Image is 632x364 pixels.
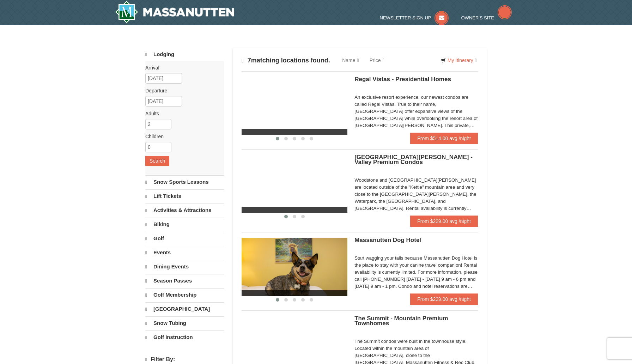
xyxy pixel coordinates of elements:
div: An exclusive resort experience, our newest condos are called Regal Vistas. True to their name, [G... [354,94,478,129]
a: From $514.00 avg /night [410,133,478,144]
a: My Itinerary [436,55,481,66]
a: Price [364,53,390,67]
button: Search [145,156,169,166]
span: Owner's Site [461,15,494,20]
label: Departure [145,87,219,94]
a: From $229.00 avg /night [410,216,478,227]
label: Children [145,133,219,140]
a: [GEOGRAPHIC_DATA] [145,302,224,316]
a: Owner's Site [461,15,512,20]
div: Start wagging your tails because Massanutten Dog Hotel is the place to stay with your canine trav... [354,255,478,290]
a: Snow Sports Lessons [145,175,224,189]
div: Woodstone and [GEOGRAPHIC_DATA][PERSON_NAME] are located outside of the "Kettle" mountain area an... [354,177,478,212]
a: Massanutten Resort [115,1,234,23]
a: Events [145,246,224,259]
a: Newsletter Sign Up [380,15,449,20]
img: Massanutten Resort Logo [115,1,234,23]
h4: Filter By: [145,356,224,363]
span: Massanutten Dog Hotel [354,237,421,243]
span: Newsletter Sign Up [380,15,431,20]
a: Season Passes [145,274,224,287]
a: Golf [145,232,224,245]
a: Lift Tickets [145,189,224,203]
span: Regal Vistas - Presidential Homes [354,76,451,83]
a: Biking [145,218,224,231]
span: The Summit - Mountain Premium Townhomes [354,315,448,327]
a: Golf Membership [145,288,224,302]
span: [GEOGRAPHIC_DATA][PERSON_NAME] - Valley Premium Condos [354,154,473,165]
a: Lodging [145,48,224,61]
label: Arrival [145,64,219,71]
a: Activities & Attractions [145,204,224,217]
a: Golf Instruction [145,330,224,344]
a: Dining Events [145,260,224,273]
label: Adults [145,110,219,117]
a: Name [337,53,364,67]
a: Snow Tubing [145,316,224,330]
a: From $229.00 avg /night [410,293,478,305]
